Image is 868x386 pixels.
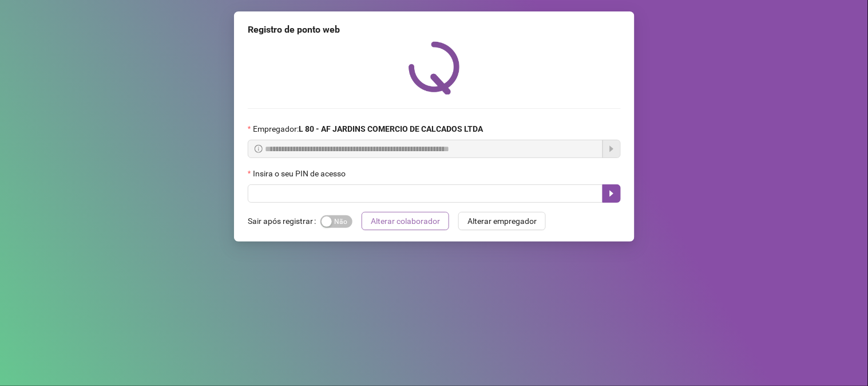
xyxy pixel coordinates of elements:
[299,124,483,133] strong: L 80 - AF JARDINS COMERCIO DE CALCADOS LTDA
[362,212,449,230] button: Alterar colaborador
[248,23,621,37] div: Registro de ponto web
[409,41,460,94] img: QRPoint
[467,215,537,227] span: Alterar empregador
[253,123,483,135] span: Empregador :
[255,145,263,153] span: info-circle
[607,189,616,198] span: caret-right
[248,212,320,230] label: Sair após registrar
[371,215,440,227] span: Alterar colaborador
[248,167,353,180] label: Insira o seu PIN de acesso
[458,212,546,230] button: Alterar empregador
